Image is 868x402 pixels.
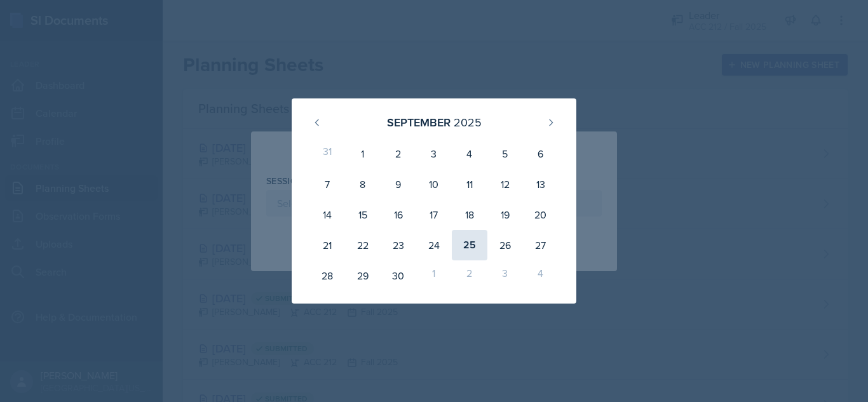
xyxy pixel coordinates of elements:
[523,199,559,230] div: 20
[416,199,452,230] div: 17
[487,260,523,291] div: 3
[309,199,345,230] div: 14
[416,260,452,291] div: 1
[381,230,416,260] div: 23
[345,199,381,230] div: 15
[523,169,559,199] div: 13
[523,138,559,169] div: 6
[345,169,381,199] div: 8
[523,260,559,291] div: 4
[452,169,487,199] div: 11
[345,260,381,291] div: 29
[345,138,381,169] div: 1
[381,138,416,169] div: 2
[416,169,452,199] div: 10
[416,138,452,169] div: 3
[452,138,487,169] div: 4
[487,230,523,260] div: 26
[381,260,416,291] div: 30
[309,138,345,169] div: 31
[452,199,487,230] div: 18
[387,114,451,131] div: September
[487,199,523,230] div: 19
[416,230,452,260] div: 24
[345,230,381,260] div: 22
[381,199,416,230] div: 16
[309,169,345,199] div: 7
[309,260,345,291] div: 28
[452,260,487,291] div: 2
[454,114,482,131] div: 2025
[381,169,416,199] div: 9
[487,169,523,199] div: 12
[487,138,523,169] div: 5
[523,230,559,260] div: 27
[452,230,487,260] div: 25
[309,230,345,260] div: 21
